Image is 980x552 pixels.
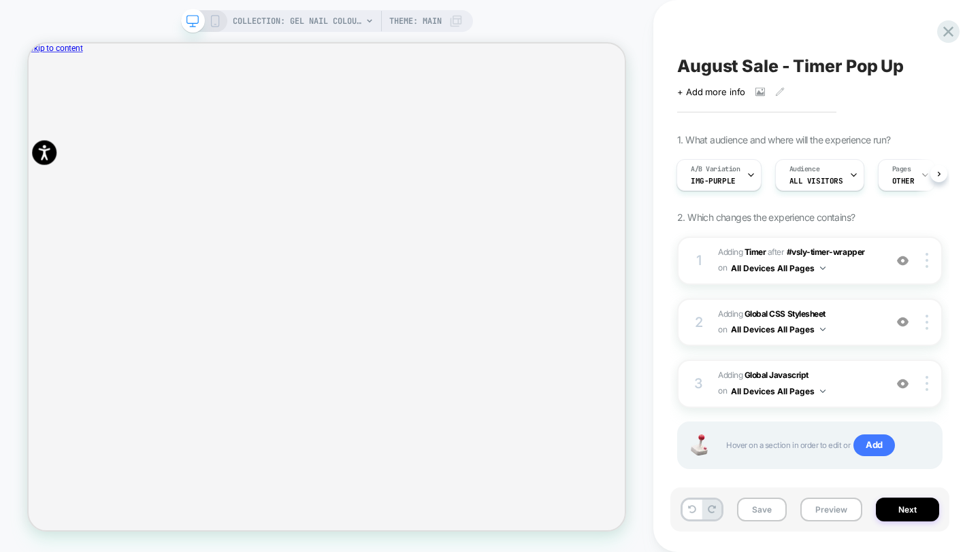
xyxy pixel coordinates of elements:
span: img-purple [691,176,736,186]
b: Global Javascript [745,370,808,380]
img: Joystick [685,434,713,455]
span: Add [853,434,895,456]
span: Pages [892,165,911,174]
span: August Sale - Timer Pop Up [677,56,904,76]
span: Theme: MAIN [389,10,442,32]
div: 2 [692,310,706,334]
span: 2. Which changes the experience contains? [677,211,855,223]
button: All Devices All Pages [731,383,826,400]
img: down arrow [820,390,826,393]
span: on [718,322,727,337]
img: down arrow [820,266,826,270]
b: Timer [745,247,766,257]
span: 1. What audience and where will the experience run? [677,134,890,145]
img: close [926,315,928,330]
span: COLLECTION: Gel Nail Colours (Category) [233,10,362,32]
button: All Devices All Pages [731,321,826,338]
img: close [926,376,928,391]
span: All Visitors [789,176,843,186]
span: AFTER [768,247,785,257]
img: crossed eye [897,316,909,328]
img: close [926,253,928,268]
span: Hover on a section in order to edit or [726,434,928,456]
button: Next [876,498,939,521]
img: crossed eye [897,255,909,266]
b: Global CSS Stylesheet [745,309,826,319]
span: on [718,383,727,398]
div: 3 [692,371,706,396]
span: Adding [718,368,878,400]
span: A/B Variation [691,165,740,174]
div: 1 [692,248,706,273]
span: #vsly-timer-wrapper [787,247,865,257]
img: crossed eye [897,378,909,390]
button: All Devices All Pages [731,260,826,277]
span: Adding [718,307,878,339]
button: Preview [800,498,862,521]
img: down arrow [820,328,826,331]
span: OTHER [892,176,915,186]
button: Save [737,498,787,521]
span: + Add more info [677,86,745,97]
span: Adding [718,247,766,257]
span: Audience [789,165,820,174]
span: on [718,260,727,275]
